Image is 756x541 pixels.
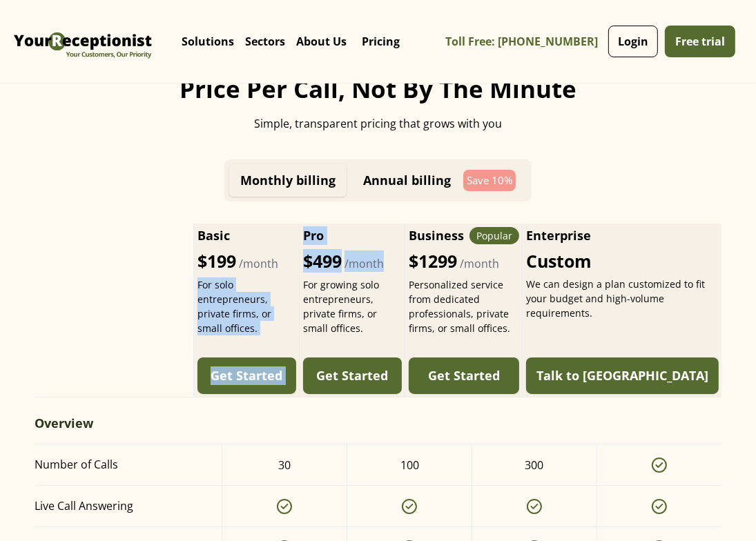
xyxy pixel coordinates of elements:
[197,277,296,335] div: For solo entrepreneurs, private firms, or small offices.
[352,21,409,62] a: Pricing
[211,366,282,385] div: Get Started
[526,357,719,394] a: Talk to [GEOGRAPHIC_DATA]
[197,226,230,245] h2: Basic
[400,457,419,473] div: 100
[240,14,291,69] div: Sectors
[363,173,451,188] div: Annual billing
[526,277,719,320] div: We can design a plan customized to fit your budget and high-volume requirements.
[303,226,402,245] h2: Pro
[197,357,296,394] a: Get Started
[665,26,735,57] a: Free trial
[608,26,658,57] a: Login
[278,457,291,473] div: 30
[35,455,205,474] div: Number of Calls
[409,250,519,272] div: $1299
[303,277,402,335] div: For growing solo entrepreneurs, private firms, or small offices.
[526,250,719,271] div: Custom
[35,414,721,433] div: Overview
[296,35,347,48] p: About Us
[428,366,500,385] div: Get Started
[240,173,336,188] div: Monthly billing
[687,475,756,541] iframe: Chat Widget
[182,35,234,48] p: Solutions
[113,73,643,105] h2: Price per call, not by the minute
[409,226,464,245] h2: Business
[316,366,388,385] div: Get Started
[35,497,205,515] div: Live Call Answering
[239,256,278,271] span: /month
[409,357,519,394] a: Get Started
[536,366,708,385] div: Talk to [GEOGRAPHIC_DATA]
[10,10,155,72] a: home
[291,14,352,69] div: About Us
[303,250,402,272] div: $499
[303,357,402,394] a: Get Started
[467,173,512,188] div: Save 10%
[10,10,155,72] img: Virtual Receptionist - Answering Service - Call and Live Chat Receptionist - Virtual Receptionist...
[245,35,285,48] p: Sectors
[176,14,240,69] div: Solutions
[445,26,605,57] a: Toll Free: [PHONE_NUMBER]
[409,277,519,335] div: Personalized service from dedicated professionals, private firms, or small offices.
[526,226,719,245] h2: Enterprise
[525,457,544,473] div: 300
[113,115,643,132] div: Simple, transparent pricing that grows with you
[476,228,512,243] div: Popular
[197,250,296,272] div: $199
[460,256,499,271] span: /month
[345,256,384,271] span: /month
